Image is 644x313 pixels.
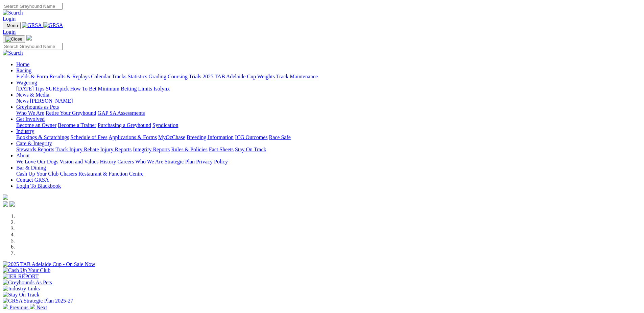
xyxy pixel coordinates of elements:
img: Industry Links [3,286,40,292]
a: Care & Integrity [16,140,52,146]
a: Privacy Policy [196,159,228,164]
img: chevron-right-pager-white.svg [30,304,35,309]
a: Integrity Reports [133,147,170,152]
a: Coursing [168,74,188,79]
div: Greyhounds as Pets [16,110,641,116]
a: Racing [16,68,31,73]
a: Isolynx [153,86,170,92]
a: Vision and Values [59,159,98,164]
input: Search [3,3,63,10]
a: Fields & Form [16,74,48,79]
a: Schedule of Fees [70,134,107,140]
button: Toggle navigation [3,22,21,29]
a: 2025 TAB Adelaide Cup [202,74,256,79]
a: Track Injury Rebate [55,147,99,152]
button: Toggle navigation [3,35,25,43]
a: Strategic Plan [165,159,195,164]
a: History [100,159,116,164]
img: Greyhounds As Pets [3,280,52,286]
a: Cash Up Your Club [16,171,58,177]
a: Bookings & Scratchings [16,134,69,140]
span: Menu [7,23,18,28]
div: Get Involved [16,122,641,128]
a: Injury Reports [100,147,132,152]
a: Next [30,305,47,310]
a: Stay On Track [235,147,266,152]
a: Bar & Dining [16,165,46,171]
a: Results & Replays [49,74,90,79]
img: logo-grsa-white.png [26,35,32,41]
a: Login [3,29,16,35]
div: Bar & Dining [16,171,641,177]
a: How To Bet [70,86,97,92]
img: Search [3,10,23,16]
a: Fact Sheets [209,147,234,152]
img: chevron-left-pager-white.svg [3,304,8,309]
img: GRSA Strategic Plan 2025-27 [3,298,73,304]
a: News [16,98,28,104]
a: Login To Blackbook [16,183,61,189]
img: twitter.svg [9,201,15,207]
a: Stewards Reports [16,147,54,152]
img: 2025 TAB Adelaide Cup - On Sale Now [3,261,95,267]
span: Next [37,305,47,310]
a: Grading [149,74,166,79]
span: Previous [9,305,28,310]
a: Breeding Information [187,134,234,140]
a: Get Involved [16,116,45,122]
a: Wagering [16,80,37,85]
a: Rules & Policies [171,147,208,152]
a: Home [16,61,29,67]
a: Retire Your Greyhound [46,110,96,116]
a: Login [3,16,16,22]
a: Race Safe [269,134,290,140]
a: ICG Outcomes [235,134,267,140]
a: GAP SA Assessments [98,110,145,116]
div: Racing [16,74,641,80]
a: Industry [16,128,34,134]
img: GRSA [22,22,42,28]
img: facebook.svg [3,201,8,207]
a: Calendar [91,74,111,79]
a: We Love Our Dogs [16,159,58,164]
a: Previous [3,305,30,310]
img: logo-grsa-white.png [3,194,8,200]
img: GRSA [43,22,63,28]
img: Cash Up Your Club [3,267,50,273]
a: [DATE] Tips [16,86,44,92]
a: Purchasing a Greyhound [98,122,151,128]
a: Syndication [152,122,178,128]
a: Applications & Forms [109,134,157,140]
input: Search [3,43,63,50]
a: Contact GRSA [16,177,49,183]
a: SUREpick [46,86,69,92]
a: About [16,153,30,158]
a: Minimum Betting Limits [98,86,152,92]
a: MyOzChase [158,134,185,140]
a: [PERSON_NAME] [30,98,73,104]
div: About [16,159,641,165]
div: Care & Integrity [16,147,641,153]
div: Wagering [16,86,641,92]
img: Close [5,36,22,42]
img: Stay On Track [3,292,39,298]
a: Statistics [128,74,147,79]
div: News & Media [16,98,641,104]
a: Become a Trainer [58,122,96,128]
a: Careers [117,159,134,164]
a: Weights [257,74,275,79]
a: Tracks [112,74,126,79]
a: Who We Are [16,110,44,116]
div: Industry [16,134,641,140]
a: Become an Owner [16,122,56,128]
a: Who We Are [135,159,163,164]
a: Greyhounds as Pets [16,104,59,110]
img: IER REPORT [3,273,39,280]
a: News & Media [16,92,49,98]
a: Trials [189,74,201,79]
img: Search [3,50,23,56]
a: Chasers Restaurant & Function Centre [60,171,143,177]
a: Track Maintenance [276,74,318,79]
